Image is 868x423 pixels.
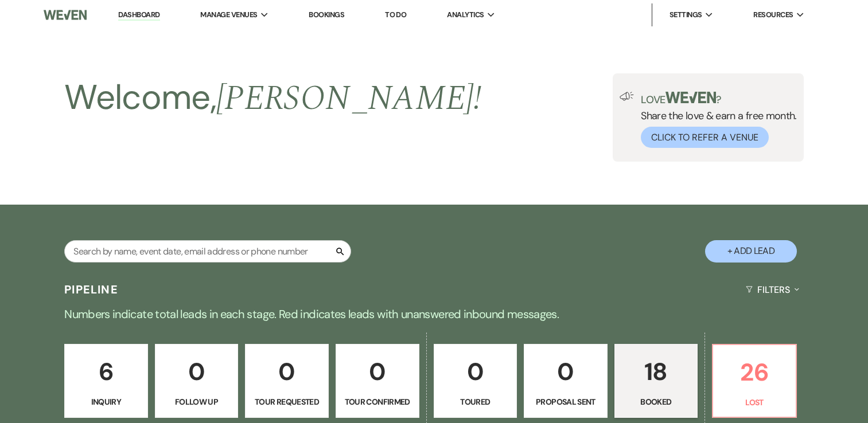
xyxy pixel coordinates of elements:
p: Inquiry [72,395,141,408]
p: Proposal Sent [531,395,600,408]
a: Dashboard [118,10,159,21]
p: Follow Up [162,395,231,408]
button: + Add Lead [705,240,797,263]
a: 18Booked [614,344,698,418]
button: Click to Refer a Venue [641,127,769,148]
a: 0Proposal Sent [524,344,608,418]
h2: Welcome, [64,73,481,123]
p: Lost [720,396,789,409]
a: Bookings [309,10,344,19]
p: 0 [343,352,412,391]
p: 0 [252,352,321,391]
a: 6Inquiry [64,344,148,418]
span: [PERSON_NAME] ! [216,72,481,125]
a: To Do [385,10,406,19]
span: Settings [670,9,702,21]
button: Filters [741,275,804,305]
p: Toured [441,395,510,408]
img: weven-logo-green.svg [665,92,717,103]
p: Tour Confirmed [343,395,412,408]
p: Tour Requested [252,395,321,408]
span: Analytics [447,9,484,21]
div: Share the love & earn a free month. [634,92,797,148]
a: 26Lost [712,344,797,418]
p: 0 [162,352,231,391]
p: Booked [622,395,691,408]
span: Resources [753,9,793,21]
p: Numbers indicate total leads in each stage. Red indicates leads with unanswered inbound messages. [21,305,847,323]
p: 0 [531,352,600,391]
a: 0Toured [434,344,517,418]
h3: Pipeline [64,281,118,297]
a: 0Tour Requested [245,344,329,418]
p: Love ? [641,92,797,105]
p: 26 [720,353,789,391]
p: 18 [622,352,691,391]
a: 0Tour Confirmed [336,344,419,418]
a: 0Follow Up [155,344,239,418]
img: loud-speaker-illustration.svg [620,92,634,101]
img: Weven Logo [44,3,87,27]
input: Search by name, event date, email address or phone number [64,240,351,263]
span: Manage Venues [200,9,257,21]
p: 6 [72,352,141,391]
p: 0 [441,352,510,391]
